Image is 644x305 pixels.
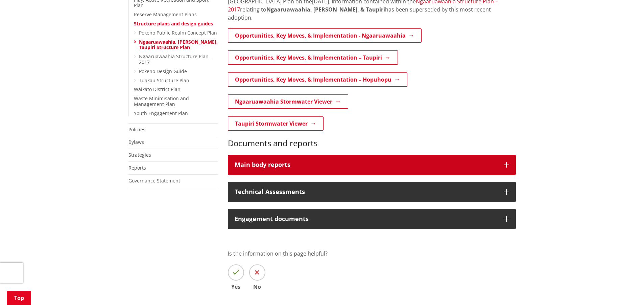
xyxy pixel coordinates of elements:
[139,68,187,74] a: Pokeno Design Guide
[249,284,265,289] span: No
[134,110,188,116] a: Youth Engagement Plan
[128,139,144,145] a: Bylaws
[228,94,348,109] a: Ngaaruawaahia Stormwater Viewer
[613,277,637,301] iframe: Messenger Launcher
[134,11,197,18] a: Reserve Management Plans
[128,126,145,133] a: Policies
[134,86,181,92] a: Waikato District Plan
[128,177,180,184] a: Governance Statement
[139,29,217,36] a: Pokeno Public Realm Concept Plan
[128,152,151,158] a: Strategies
[235,161,497,168] div: Main body reports
[228,28,422,43] a: Opportunities, Key Moves, & Implementation - Ngaaruawaahia
[228,182,516,202] button: Technical Assessments
[266,6,385,13] strong: Ngaaruawaahia, [PERSON_NAME], & Taupiri
[139,77,189,84] a: Tuakau Structure Plan
[228,155,516,175] button: Main body reports
[228,50,398,65] a: Opportunities, Key Moves, & Implementation – Taupiri
[128,165,146,171] a: Reports
[235,216,497,222] div: Engagement documents
[134,20,213,27] a: Structure plans and design guides
[228,284,244,289] span: Yes
[228,116,324,131] a: Taupiri Stormwater Viewer
[139,53,212,65] a: Ngaaruawaahia Structure Plan – 2017
[228,249,516,258] p: Is the information on this page helpful?
[235,189,497,195] p: Technical Assessments
[228,209,516,229] button: Engagement documents
[134,95,189,107] a: Waste Minimisation and Management Plan
[139,39,218,51] a: Ngaaruawaahia, [PERSON_NAME], Taupiri Structure Plan
[228,138,516,148] h3: Documents and reports
[7,291,31,305] a: Top
[228,72,407,87] a: Opportunities, Key Moves, & Implementation – Hopuhopu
